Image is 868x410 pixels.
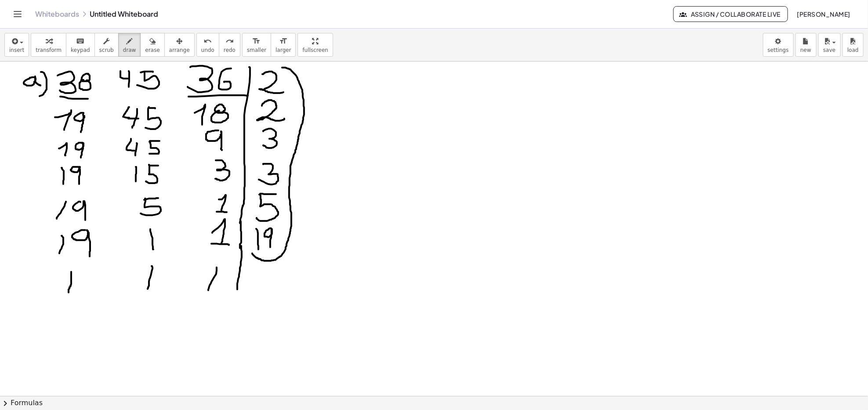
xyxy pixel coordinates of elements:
span: redo [224,47,236,53]
span: insert [9,47,24,53]
button: erase [140,33,164,57]
button: load [843,33,864,57]
button: undoundo [196,33,219,57]
button: format_sizesmaller [242,33,271,57]
span: transform [36,47,62,53]
span: fullscreen [302,47,328,53]
span: load [847,47,859,53]
button: [PERSON_NAME] [790,6,857,22]
button: format_sizelarger [271,33,296,57]
span: arrange [169,47,190,53]
button: draw [118,33,141,57]
span: [PERSON_NAME] [797,10,850,18]
button: save [818,33,841,57]
button: keyboardkeypad [66,33,95,57]
span: undo [201,47,214,53]
button: new [795,33,817,57]
i: undo [203,36,212,47]
span: settings [768,47,789,53]
i: format_size [279,36,287,47]
span: Assign / Collaborate Live [681,10,781,18]
button: Assign / Collaborate Live [673,6,788,22]
span: save [823,47,835,53]
button: arrange [164,33,195,57]
i: format_size [252,36,261,47]
span: smaller [247,47,266,53]
button: insert [4,33,29,57]
i: keyboard [76,36,84,47]
span: scrub [99,47,114,53]
span: larger [276,47,291,53]
a: Whiteboards [35,10,79,18]
button: redoredo [219,33,240,57]
button: scrub [94,33,119,57]
button: transform [31,33,66,57]
span: draw [123,47,136,53]
button: fullscreen [298,33,333,57]
button: settings [763,33,794,57]
span: erase [145,47,160,53]
span: keypad [71,47,90,53]
button: Toggle navigation [11,7,25,21]
span: new [800,47,811,53]
i: redo [225,36,234,47]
